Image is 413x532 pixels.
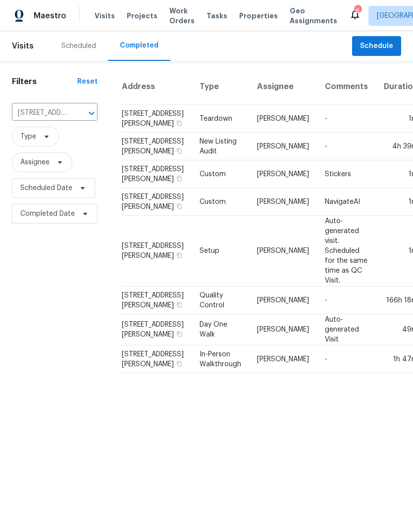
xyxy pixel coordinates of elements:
td: Day One Walk [192,314,249,345]
td: [STREET_ADDRESS][PERSON_NAME] [121,105,192,133]
td: [PERSON_NAME] [249,287,317,314]
button: Copy Address [175,119,184,128]
div: Reset [77,77,98,87]
span: Tasks [206,12,227,19]
th: Type [192,69,249,105]
div: Scheduled [61,41,96,51]
button: Schedule [352,36,401,56]
td: Stickers [317,160,376,188]
td: [PERSON_NAME] [249,345,317,373]
td: [STREET_ADDRESS][PERSON_NAME] [121,216,192,287]
button: Copy Address [175,300,184,309]
button: Copy Address [175,174,184,183]
td: Setup [192,216,249,287]
span: Visits [95,11,115,21]
td: In-Person Walkthrough [192,345,249,373]
td: - [317,287,376,314]
td: - [317,345,376,373]
button: Copy Address [175,359,184,368]
td: - [317,133,376,160]
span: Scheduled Date [20,183,72,193]
td: [PERSON_NAME] [249,133,317,160]
td: [STREET_ADDRESS][PERSON_NAME] [121,287,192,314]
span: Properties [239,11,278,21]
td: Teardown [192,105,249,133]
span: Projects [127,11,157,21]
button: Open [85,106,99,120]
td: [PERSON_NAME] [249,188,317,216]
span: Type [20,132,36,142]
th: Comments [317,69,376,105]
button: Copy Address [175,330,184,339]
span: Work Orders [169,6,195,26]
th: Address [121,69,192,105]
td: [STREET_ADDRESS][PERSON_NAME] [121,133,192,160]
td: [PERSON_NAME] [249,216,317,287]
td: [PERSON_NAME] [249,160,317,188]
button: Copy Address [175,251,184,260]
td: - [317,105,376,133]
th: Assignee [249,69,317,105]
div: 6 [354,6,361,16]
span: Assignee [20,157,50,167]
td: Custom [192,188,249,216]
input: Search for an address... [12,105,70,121]
span: Completed Date [20,209,75,219]
button: Copy Address [175,146,184,155]
td: Auto-generated Visit [317,314,376,345]
td: [PERSON_NAME] [249,105,317,133]
span: Schedule [360,40,393,52]
h1: Filters [12,77,77,87]
td: Custom [192,160,249,188]
td: [STREET_ADDRESS][PERSON_NAME] [121,314,192,345]
span: Visits [12,35,34,57]
td: [STREET_ADDRESS][PERSON_NAME] [121,188,192,216]
td: New Listing Audit [192,133,249,160]
td: Auto-generated visit. Scheduled for the same time as QC Visit. [317,216,376,287]
td: NavigateAI [317,188,376,216]
td: Quality Control [192,287,249,314]
td: [STREET_ADDRESS][PERSON_NAME] [121,160,192,188]
div: Completed [120,41,158,50]
td: [STREET_ADDRESS][PERSON_NAME] [121,345,192,373]
span: Maestro [34,11,66,21]
button: Copy Address [175,202,184,211]
span: Geo Assignments [290,6,337,26]
td: [PERSON_NAME] [249,314,317,345]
